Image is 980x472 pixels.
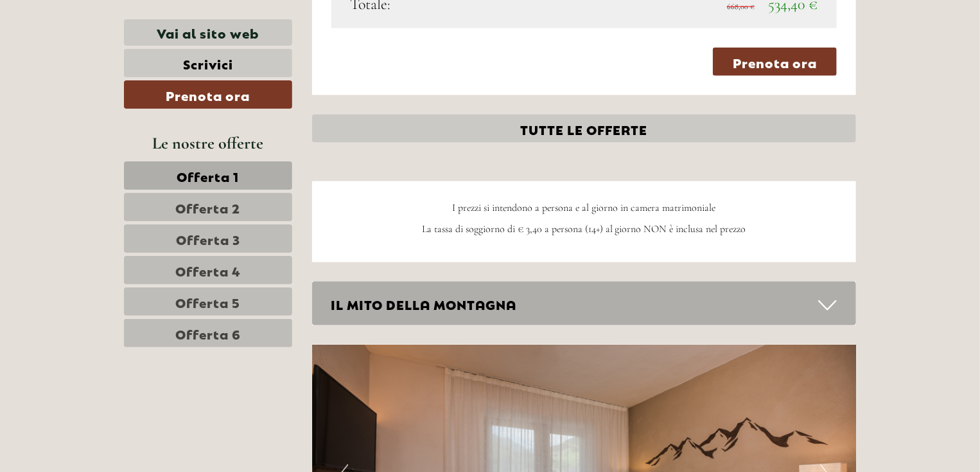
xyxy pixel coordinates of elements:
[312,282,857,326] div: IL MITO DELLA MONTAGNA
[312,114,857,143] a: TUTTE LE OFFERTE
[177,167,240,185] span: Offerta 1
[713,48,837,76] a: Prenota ora
[19,37,171,48] div: [GEOGRAPHIC_DATA]
[727,2,755,11] span: 668,00 €
[422,222,746,235] span: La tassa di soggiorno di € 3,40 a persona (14+) al giorno NON è inclusa nel prezzo
[10,35,178,74] div: Buon giorno, come possiamo aiutarla?
[176,230,240,248] span: Offerta 3
[223,10,283,32] div: martedì
[19,62,171,71] small: 13:15
[452,201,715,214] span: I prezzi si intendono a persona e al giorno in camera matrimoniale
[175,324,241,342] span: Offerta 6
[176,293,241,311] span: Offerta 5
[175,261,241,279] span: Offerta 4
[124,80,292,109] a: Prenota ora
[176,198,241,216] span: Offerta 2
[430,333,506,361] button: Invia
[124,131,292,155] div: Le nostre offerte
[124,49,292,77] a: Scrivici
[124,19,292,46] a: Vai al sito web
